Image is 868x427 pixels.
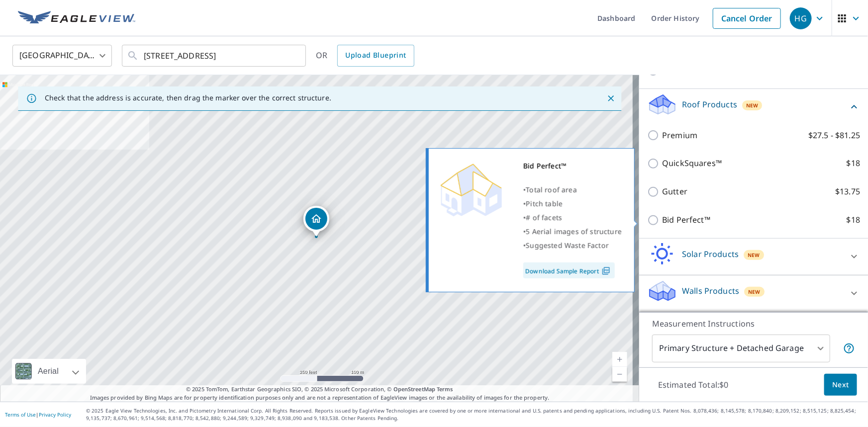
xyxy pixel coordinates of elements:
div: [GEOGRAPHIC_DATA] [12,42,112,70]
span: Total roof area [526,185,577,194]
div: OR [316,45,414,67]
p: $13.75 [835,185,860,198]
span: Your report will include the primary structure and a detached garage if one exists. [843,342,855,354]
a: Cancel Order [713,8,781,29]
img: EV Logo [18,11,135,26]
a: Current Level 17, Zoom In [612,352,627,367]
div: HG [790,7,812,29]
p: Measurement Instructions [652,318,855,330]
span: New [748,251,760,259]
div: Bid Perfect™ [523,159,622,173]
p: Check that the address is accurate, then drag the marker over the correct structure. [45,93,331,102]
a: Upload Blueprint [337,45,414,67]
div: • [523,183,622,197]
div: Aerial [35,359,62,384]
p: Gutter [662,185,687,198]
span: 5 Aerial images of structure [526,227,622,236]
a: Current Level 17, Zoom Out [612,367,627,382]
div: Roof ProductsNew [647,93,860,121]
a: Terms of Use [5,411,36,418]
div: Solar ProductsNew [647,243,860,271]
div: • [523,239,622,253]
a: Terms [437,385,453,393]
button: Next [824,374,857,396]
span: New [748,288,761,296]
div: • [523,211,622,225]
p: © 2025 Eagle View Technologies, Inc. and Pictometry International Corp. All Rights Reserved. Repo... [86,407,863,422]
p: $18 [847,157,860,170]
div: Aerial [12,359,86,384]
a: OpenStreetMap [393,385,435,393]
button: Close [604,92,617,105]
div: • [523,225,622,239]
div: Walls ProductsNew [647,279,860,308]
img: Premium [436,159,506,219]
img: Pdf Icon [599,266,613,275]
p: Bid Perfect™ [662,214,710,226]
p: Walls Products [682,285,739,297]
span: © 2025 TomTom, Earthstar Geographics SIO, © 2025 Microsoft Corporation, © [186,385,453,394]
span: New [746,101,759,109]
input: Search by address or latitude-longitude [144,42,286,70]
div: Primary Structure + Detached Garage [652,335,830,362]
p: Estimated Total: $0 [650,374,737,396]
p: Premium [662,129,697,142]
span: # of facets [526,213,562,222]
a: Privacy Policy [39,411,71,418]
div: • [523,197,622,211]
p: $18 [847,214,860,226]
p: $27.5 - $81.25 [808,129,860,142]
p: | [5,412,71,418]
a: Download Sample Report [523,262,615,278]
span: Upload Blueprint [345,49,406,62]
span: Suggested Waste Factor [526,241,609,250]
div: Dropped pin, building 1, Residential property, 5830 NE 22nd Ave Fort Lauderdale, FL 33308 [303,206,329,237]
p: QuickSquares™ [662,157,722,170]
span: Next [832,379,849,391]
p: Solar Products [682,248,739,260]
span: Pitch table [526,199,563,208]
p: Roof Products [682,98,737,110]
